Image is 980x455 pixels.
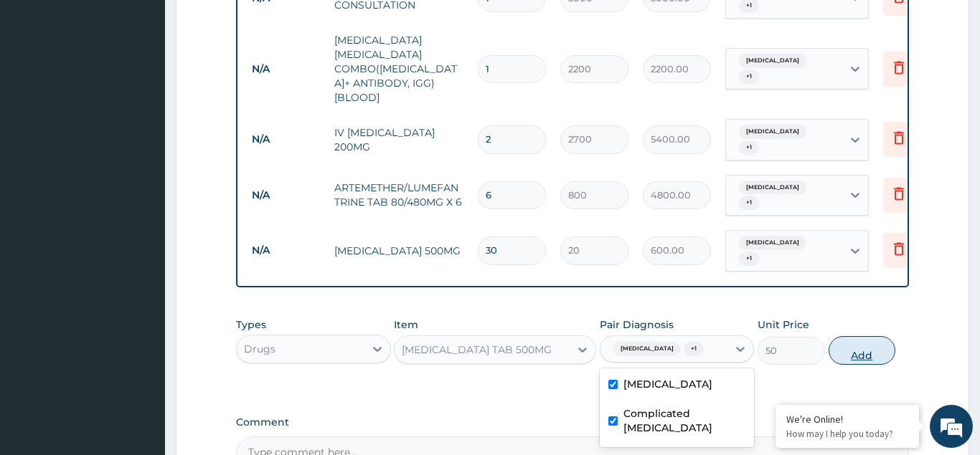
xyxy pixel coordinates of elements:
[7,303,273,353] textarea: Type your message and hit 'Enter'
[623,406,746,435] label: Complicated [MEDICAL_DATA]
[75,80,241,99] div: Chat with us now
[327,173,471,216] td: ARTEMETHER/LUMEFANTRINE TAB 80/480MG X 6
[27,72,58,107] img: d_794563401_company_1708531726252_794563401
[244,342,275,356] div: Drugs
[739,54,806,68] span: [MEDICAL_DATA]
[739,181,806,195] span: [MEDICAL_DATA]
[613,342,681,356] span: [MEDICAL_DATA]
[739,236,806,250] span: [MEDICAL_DATA]
[786,428,908,440] p: How may I help you today?
[245,182,327,209] td: N/A
[739,252,759,266] span: + 1
[758,317,809,332] label: Unit Price
[829,336,896,365] button: Add
[327,118,471,161] td: IV [MEDICAL_DATA] 200MG
[83,136,198,281] span: We're online!
[739,196,759,210] span: + 1
[394,317,418,332] label: Item
[684,342,704,356] span: + 1
[245,126,327,153] td: N/A
[327,26,471,112] td: [MEDICAL_DATA] [MEDICAL_DATA] COMBO([MEDICAL_DATA]+ ANTIBODY, IGG) [BLOOD]
[623,377,712,391] label: [MEDICAL_DATA]
[402,343,552,357] div: [MEDICAL_DATA] TAB 500MG
[739,125,806,139] span: [MEDICAL_DATA]
[235,7,270,42] div: Minimize live chat window
[245,237,327,264] td: N/A
[786,413,908,426] div: We're Online!
[236,416,909,428] label: Comment
[236,319,266,331] label: Types
[245,56,327,82] td: N/A
[600,317,674,332] label: Pair Diagnosis
[739,70,759,84] span: + 1
[739,140,759,155] span: + 1
[327,236,471,265] td: [MEDICAL_DATA] 500MG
